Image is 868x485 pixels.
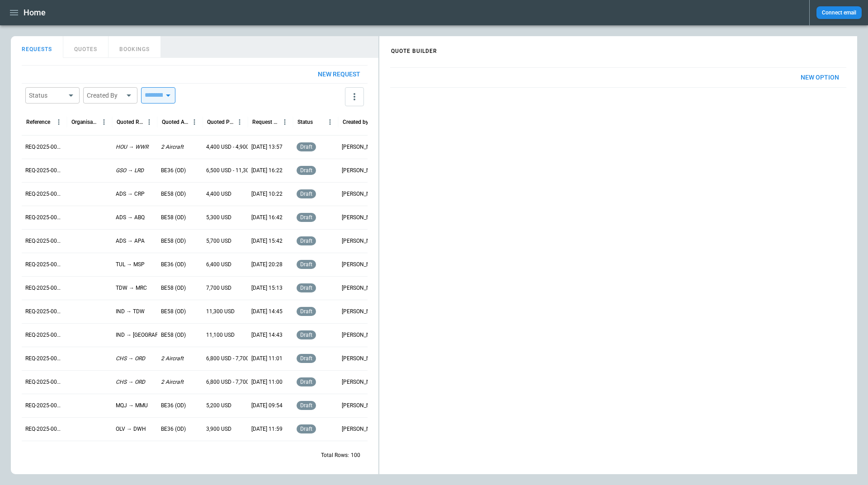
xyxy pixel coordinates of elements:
p: [DATE] 11:01 [251,355,283,363]
p: [PERSON_NAME] [342,190,380,198]
p: REQ-2025-000252 [25,143,63,151]
p: 11,100 USD [206,331,235,339]
span: draft [298,426,314,432]
p: [PERSON_NAME] [342,331,380,339]
span: draft [298,214,314,221]
p: BE58 (OD) [161,190,186,198]
p: REQ-2025-000249 [25,214,63,221]
p: REQ-2025-000246 [25,284,63,292]
div: scrollable content [379,60,857,95]
p: MQJ → MMU [116,402,148,410]
p: GSO → LRD [116,167,144,174]
p: 2 Aircraft [161,378,184,386]
p: 6,800 USD - 7,700 USD [206,355,261,363]
button: QUOTES [63,36,108,58]
div: Quoted Aircraft [162,119,189,125]
p: [PERSON_NAME] [342,167,380,174]
p: [DATE] 16:42 [251,214,283,221]
p: ADS → CRP [116,190,145,198]
div: Request Created At (UTC-05:00) [252,119,279,125]
p: TUL → MSP [116,261,145,268]
p: REQ-2025-000243 [25,355,63,363]
button: BOOKINGS [108,36,161,58]
button: Quoted Route column menu [143,116,155,128]
p: [DATE] 14:43 [251,331,283,339]
p: [PERSON_NAME] [342,143,380,151]
p: REQ-2025-000247 [25,261,63,268]
div: Quoted Price [207,119,234,125]
button: Request Created At (UTC-05:00) column menu [279,116,291,128]
div: Quoted Route [117,119,143,125]
span: draft [298,308,314,315]
p: REQ-2025-000240 [25,425,63,433]
p: [PERSON_NAME] [342,402,380,410]
p: BE36 (OD) [161,167,186,174]
span: draft [298,191,314,197]
div: Status [29,91,65,100]
p: REQ-2025-000244 [25,331,63,339]
span: draft [298,402,314,409]
p: IND → [GEOGRAPHIC_DATA] [116,331,185,339]
button: more [345,87,364,106]
p: BE36 (OD) [161,402,186,410]
span: draft [298,379,314,385]
div: Created By [87,91,123,100]
p: BE58 (OD) [161,308,186,315]
p: BE58 (OD) [161,331,186,339]
p: [PERSON_NAME] [342,214,380,221]
button: New Option [793,68,846,87]
div: Organisation [71,119,98,125]
span: draft [298,285,314,291]
span: draft [298,261,314,268]
button: REQUESTS [11,36,63,58]
p: REQ-2025-000251 [25,167,63,174]
p: 2 Aircraft [161,355,184,363]
p: 4,400 USD - 4,900 USD [206,143,261,151]
p: [DATE] 11:00 [251,378,283,386]
button: Reference column menu [53,116,65,128]
p: [PERSON_NAME] [342,308,380,315]
p: [DATE] 14:45 [251,308,283,315]
button: New request [311,66,368,83]
p: [DATE] 20:28 [251,261,283,268]
h1: Home [24,7,46,18]
p: [DATE] 15:13 [251,284,283,292]
p: [PERSON_NAME] [342,355,380,363]
span: draft [298,332,314,338]
p: [DATE] 15:42 [251,237,283,245]
p: [PERSON_NAME] [342,261,380,268]
p: 100 [351,452,360,459]
p: [PERSON_NAME] [342,284,380,292]
p: [DATE] 11:59 [251,425,283,433]
p: TDW → MRC [116,284,147,292]
p: 6,400 USD [206,261,231,268]
p: [PERSON_NAME] [342,237,380,245]
p: HOU → WWR [116,143,148,151]
span: draft [298,238,314,244]
span: draft [298,167,314,174]
p: 5,300 USD [206,214,231,221]
div: Created by [343,119,368,125]
p: [DATE] 09:54 [251,402,283,410]
p: 4,400 USD [206,190,231,198]
p: REQ-2025-000250 [25,190,63,198]
p: 5,700 USD [206,237,231,245]
p: [DATE] 16:22 [251,167,283,174]
button: Organisation column menu [98,116,110,128]
span: draft [298,144,314,150]
p: 5,200 USD [206,402,231,410]
p: [DATE] 10:22 [251,190,283,198]
p: CHS → ORD [116,355,145,363]
p: BE58 (OD) [161,237,186,245]
p: CHS → ORD [116,378,145,386]
p: 2 Aircraft [161,143,184,151]
h4: QUOTE BUILDER [380,38,448,59]
p: [DATE] 13:57 [251,143,283,151]
p: BE36 (OD) [161,261,186,268]
p: BE36 (OD) [161,425,186,433]
p: BE58 (OD) [161,214,186,221]
button: Connect email [816,6,862,19]
p: 6,500 USD - 11,300 USD [206,167,264,174]
span: draft [298,355,314,362]
p: ADS → APA [116,237,145,245]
